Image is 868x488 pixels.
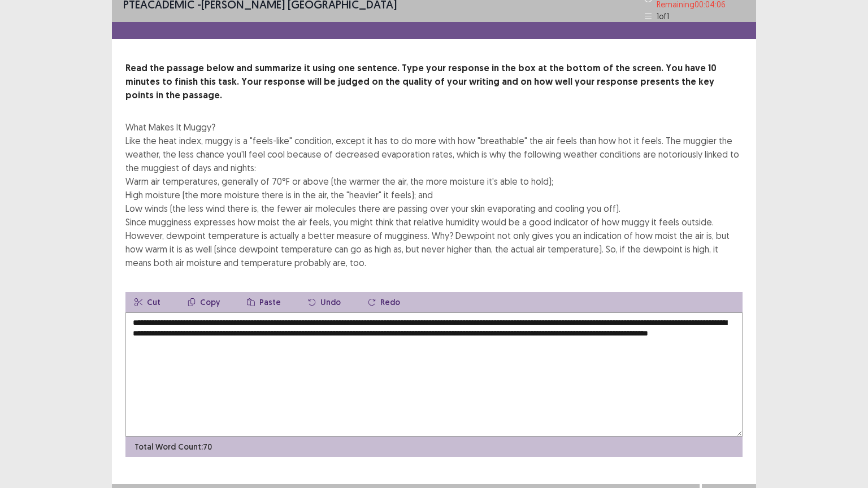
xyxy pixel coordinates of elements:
[359,292,409,312] button: Redo
[299,292,350,312] button: Undo
[179,292,229,312] button: Copy
[125,292,170,312] button: Cut
[238,292,290,312] button: Paste
[657,10,669,22] p: 1 of 1
[125,62,743,102] p: Read the passage below and summarize it using one sentence. Type your response in the box at the ...
[125,120,743,269] div: What Makes It Muggy? Like the heat index, muggy is a "feels-like" condition, except it has to do ...
[134,441,212,453] p: Total Word Count: 70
